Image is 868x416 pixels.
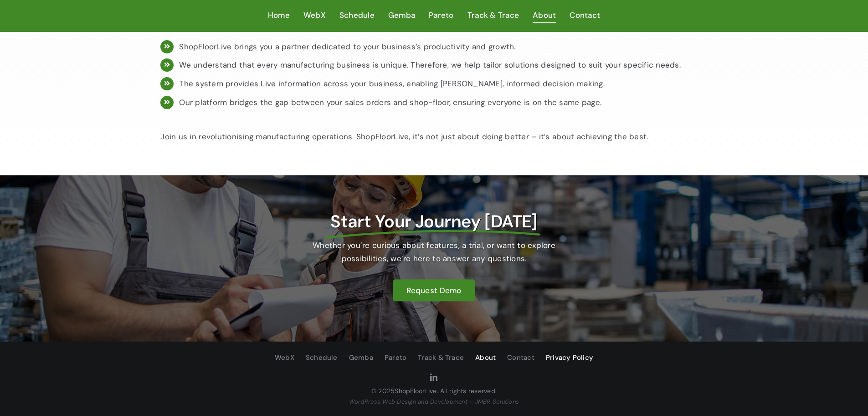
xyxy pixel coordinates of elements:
[339,9,375,23] a: Schedule
[385,352,406,364] span: Pareto
[349,398,519,405] a: WordPress Web Design and Development – JMBR Solutions
[275,351,294,364] a: WebX
[475,352,496,364] span: About
[268,9,290,23] a: Home
[303,9,326,23] a: WebX
[429,9,454,22] span: Pareto
[395,387,437,395] a: ShopFloorLive
[507,351,534,364] a: Contact
[467,9,519,22] span: Track & Trace
[160,351,707,364] nav: Footer Navigation
[330,211,538,232] span: Start Your Journey [DATE]
[429,9,454,23] a: Pareto
[507,352,534,364] span: Contact
[393,279,474,301] a: Request Demo
[306,351,338,364] a: Schedule
[546,351,593,364] a: Privacy Policy
[570,9,600,23] a: Contact
[533,9,556,22] span: About
[339,9,375,22] span: Schedule
[475,351,496,364] a: About
[179,77,707,90] div: The system provides Live information across your business, enabling [PERSON_NAME], informed decis...
[179,96,707,109] div: Our platform bridges the gap between your sales orders and shop-floor, ensuring everyone is on th...
[306,352,338,364] span: Schedule
[179,40,707,53] div: ShopFloorLive brings you a partner dedicated to your business’s productivity and growth.
[388,9,415,23] a: Gemba
[160,385,707,396] p: © 2025 . All rights reserved.
[406,285,461,295] span: Request Demo
[160,130,707,143] p: Join us in revolutionising manufacturing operations. ShopFloorLive, it’s not just about doing bet...
[349,351,373,364] a: Gemba
[303,239,565,265] p: Whether you’re curious about features, a trial, or want to explore possibilities, we’re here to a...
[179,58,707,72] div: We understand that every manufacturing business is unique. Therefore, we help tailor solutions de...
[268,9,290,22] span: Home
[418,351,464,364] a: Track & Trace
[430,374,437,381] a: linkedin
[546,352,593,364] span: Privacy Policy
[467,9,519,23] a: Track & Trace
[533,9,556,23] a: About
[388,9,415,22] span: Gemba
[385,351,406,364] a: Pareto
[418,352,464,364] span: Track & Trace
[275,352,294,364] span: WebX
[303,9,326,22] span: WebX
[349,352,373,364] span: Gemba
[570,9,600,22] span: Contact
